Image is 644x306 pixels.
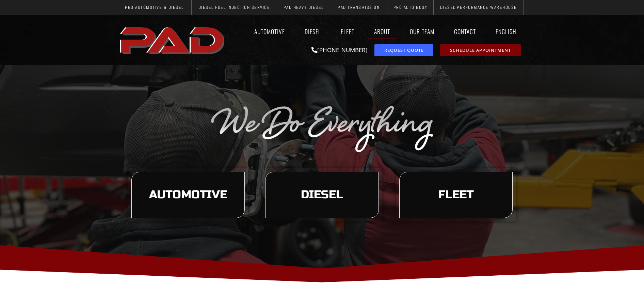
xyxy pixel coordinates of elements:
[399,172,513,218] a: learn more about our fleet services
[228,24,526,39] nav: Menu
[248,24,291,39] a: Automotive
[440,44,521,56] a: schedule repair or service appointment
[118,21,228,58] a: pro automotive and diesel home page
[265,172,379,218] a: learn more about our diesel services
[284,5,324,10] span: PAD Heavy Diesel
[374,44,433,56] a: request a service or repair quote
[448,24,482,39] a: Contact
[438,189,474,201] span: Fleet
[210,103,434,153] img: The image displays the phrase "We Do Everything" in a silver, cursive font on a transparent backg...
[338,5,380,10] span: PAD Transmission
[403,24,441,39] a: Our Team
[125,5,184,10] span: Pro Automotive & Diesel
[384,48,424,52] span: Request Quote
[489,24,526,39] a: English
[334,24,361,39] a: Fleet
[298,24,327,39] a: Diesel
[368,24,397,39] a: About
[450,48,511,52] span: Schedule Appointment
[131,172,245,218] a: learn more about our automotive services
[301,189,343,201] span: Diesel
[198,5,270,10] span: Diesel Fuel Injection Service
[311,46,368,54] a: [PHONE_NUMBER]
[149,189,227,201] span: Automotive
[393,5,428,10] span: Pro Auto Body
[440,5,517,10] span: Diesel Performance Warehouse
[118,21,228,58] img: The image shows the word "PAD" in bold, red, uppercase letters with a slight shadow effect.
